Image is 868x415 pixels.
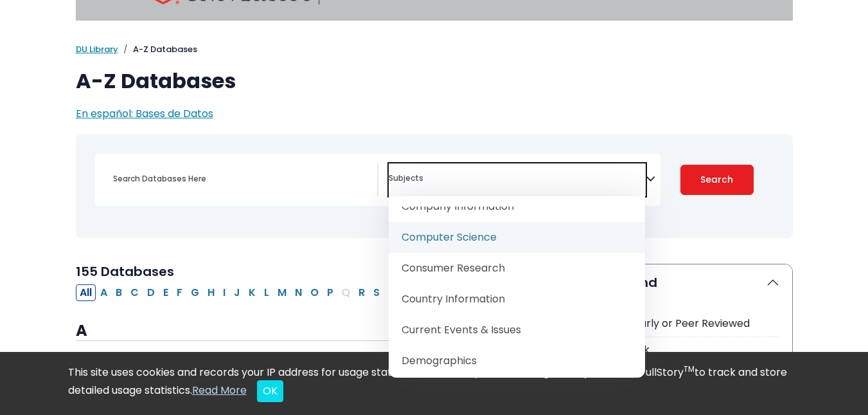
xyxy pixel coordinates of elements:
[291,284,306,301] button: Filter Results N
[680,165,754,195] button: Submit for Search Results
[76,284,96,301] button: All
[369,284,384,301] button: Filter Results S
[143,284,159,301] button: Filter Results D
[219,284,229,301] button: Filter Results I
[76,43,118,55] a: DU Library
[159,284,172,301] button: Filter Results E
[306,284,323,301] button: Filter Results O
[389,253,646,284] li: Consumer Research
[230,284,244,301] button: Filter Results J
[612,316,779,331] div: Scholarly or Peer Reviewed
[118,43,197,56] li: A-Z Databases
[612,342,779,358] div: e-Book
[389,222,646,253] li: Computer Science
[565,264,792,300] button: Icon Legend
[204,284,218,301] button: Filter Results H
[389,346,646,376] li: Demographics
[323,284,337,301] button: Filter Results P
[173,284,186,301] button: Filter Results F
[389,191,646,222] li: Company Information
[76,284,509,299] div: Alpha-list to filter by first letter of database name
[389,315,646,346] li: Current Events & Issues
[389,174,646,185] textarea: Search
[187,284,203,301] button: Filter Results G
[389,284,646,315] li: Country Information
[76,263,174,281] span: 155 Databases
[684,364,695,374] sup: TM
[257,380,283,402] button: Close
[76,134,793,238] nav: Search filters
[355,284,369,301] button: Filter Results R
[76,322,549,341] h3: A
[76,69,793,93] h1: A-Z Databases
[274,284,290,301] button: Filter Results M
[127,284,143,301] button: Filter Results C
[245,284,260,301] button: Filter Results K
[76,43,793,56] nav: breadcrumb
[96,284,111,301] button: Filter Results A
[112,284,126,301] button: Filter Results B
[68,365,801,402] div: This site uses cookies and records your IP address for usage statistics. Additionally, we use Goo...
[76,106,213,121] a: En español: Bases de Datos
[192,383,247,398] a: Read More
[260,284,273,301] button: Filter Results L
[384,284,398,301] button: Filter Results T
[105,169,377,188] input: Search database by title or keyword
